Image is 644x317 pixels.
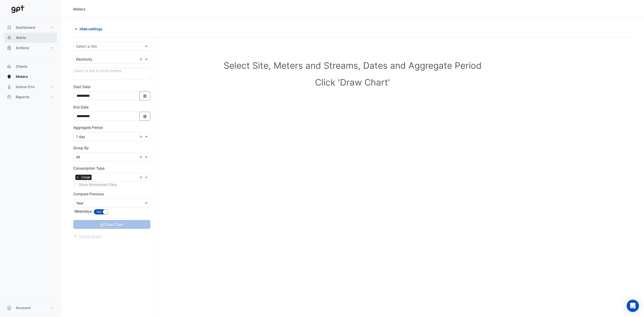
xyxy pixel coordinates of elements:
[16,305,31,310] span: Account
[7,35,12,40] app-icon: Alerts
[79,182,117,187] label: Show Normalised Data
[4,33,57,43] button: Alerts
[16,35,26,40] span: Alerts
[4,72,57,82] button: Meters
[73,84,90,89] label: Start Date
[7,64,12,69] app-icon: Charts
[143,94,147,98] fa-icon: Select Date
[73,191,104,197] label: Compare Previous
[7,84,12,89] app-icon: Indoor Env
[627,300,639,312] div: Open Intercom Messenger
[7,45,12,50] app-icon: Actions
[139,154,144,160] span: Clear
[139,134,144,139] span: Clear
[16,25,35,30] span: Dashboard
[139,57,144,62] span: Clear
[4,43,57,53] button: Actions
[143,114,147,118] fa-icon: Select Date
[7,25,12,30] app-icon: Dashboard
[80,26,103,32] span: Hide settings
[81,60,624,71] h1: Select Site, Meters and Streams, Dates and Aggregate Period
[73,209,93,214] label: Weekdays:
[7,74,12,79] app-icon: Meters
[16,84,35,89] span: Indoor Env
[7,94,12,100] app-icon: Reports
[73,166,105,171] label: Consumption Type
[73,233,102,238] app-escalated-ticket-create-button: Please correct errors first
[73,6,85,12] div: Meters
[73,104,89,110] label: End Date
[16,94,30,100] span: Reports
[73,182,150,187] div: Select meters or streams to enable normalisation
[73,68,150,80] div: Click Update or Cancel in Details panel
[4,61,57,72] button: Charts
[73,145,89,150] label: Group By
[139,175,144,180] span: Clear
[4,82,57,92] button: Indoor Env
[16,64,27,69] span: Charts
[4,22,57,33] button: Dashboard
[6,4,29,14] img: Company Logo
[73,125,103,130] label: Aggregate Period
[16,74,28,79] span: Meters
[75,175,80,180] span: ×
[4,303,57,313] button: Account
[80,175,92,180] span: Usage
[16,45,29,50] span: Actions
[81,77,624,88] h1: Click 'Draw Chart'
[73,24,106,33] button: Hide settings
[4,92,57,102] button: Reports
